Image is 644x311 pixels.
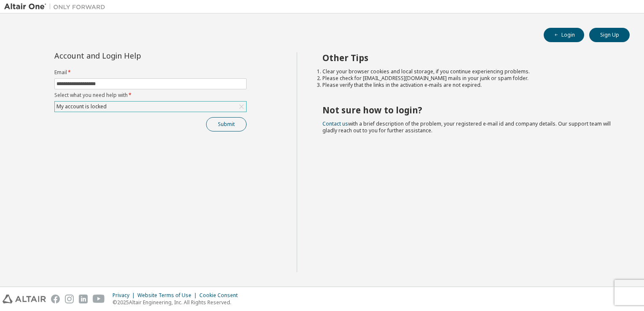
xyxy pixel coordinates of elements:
button: Sign Up [589,28,630,42]
a: Contact us [322,120,348,127]
img: instagram.svg [65,295,74,303]
li: Please check for [EMAIL_ADDRESS][DOMAIN_NAME] mails in your junk or spam folder. [322,75,615,82]
img: linkedin.svg [79,295,88,303]
div: My account is locked [55,102,108,111]
span: with a brief description of the problem, your registered e-mail id and company details. Our suppo... [322,120,611,134]
img: youtube.svg [93,295,105,303]
div: Website Terms of Use [137,292,199,299]
label: Select what you need help with [54,92,247,99]
button: Login [544,28,584,42]
div: Privacy [113,292,137,299]
div: My account is locked [55,102,246,112]
button: Submit [206,117,247,131]
div: Account and Login Help [54,52,208,59]
li: Clear your browser cookies and local storage, if you continue experiencing problems. [322,68,615,75]
p: © 2025 Altair Engineering, Inc. All Rights Reserved. [113,299,243,306]
label: Email [54,69,247,76]
li: Please verify that the links in the activation e-mails are not expired. [322,82,615,88]
h2: Other Tips [322,52,615,63]
img: facebook.svg [51,295,60,303]
img: Altair One [4,3,110,11]
img: altair_logo.svg [3,295,46,303]
div: Cookie Consent [199,292,243,299]
h2: Not sure how to login? [322,105,615,115]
